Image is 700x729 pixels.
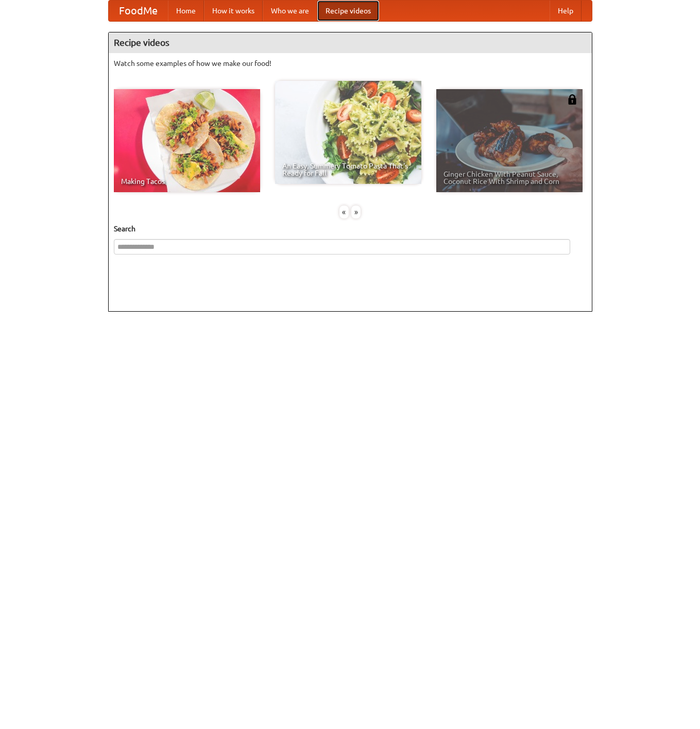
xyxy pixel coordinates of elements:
p: Watch some examples of how we make our food! [114,58,587,69]
a: Help [550,1,582,21]
a: Home [168,1,204,21]
span: An Easy, Summery Tomato Pasta That's Ready for Fall [282,162,414,177]
img: 483408.png [567,94,577,105]
a: Recipe videos [317,1,379,21]
h4: Recipe videos [109,32,592,53]
a: Making Tacos [114,89,260,192]
a: An Easy, Summery Tomato Pasta That's Ready for Fall [275,81,421,184]
a: Who we are [263,1,317,21]
a: FoodMe [109,1,168,21]
div: » [351,206,361,218]
span: Making Tacos [121,178,253,185]
h5: Search [114,224,587,234]
div: « [339,206,349,218]
a: How it works [204,1,263,21]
